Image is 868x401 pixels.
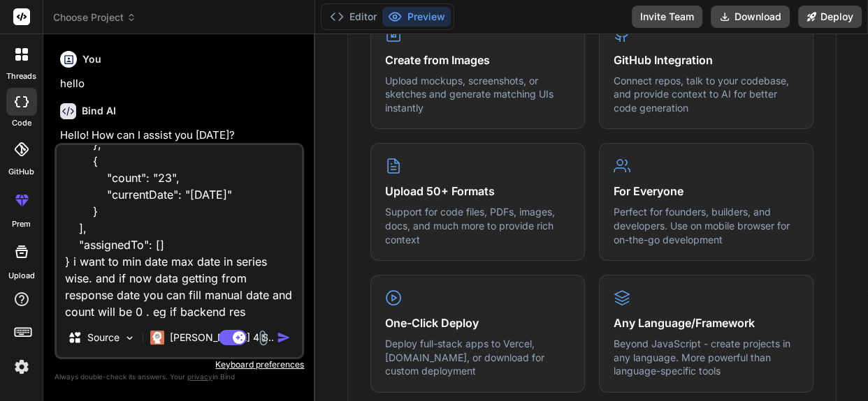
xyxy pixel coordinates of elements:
[10,355,34,379] img: settings
[385,52,570,68] h4: Create from Images
[382,7,451,27] button: Preview
[385,337,570,378] p: Deploy full-stack apps to Vercel, [DOMAIN_NAME], or download for custom deployment
[711,6,790,28] button: Download
[55,370,304,384] p: Always double-check its answers. Your in Bind
[12,117,31,129] label: code
[170,331,274,345] p: [PERSON_NAME] 4 S..
[614,74,799,115] p: Connect repos, talk to your codebase, and provide context to AI for better code generation
[385,74,570,115] p: Upload mockups, screenshots, or sketches and generate matching UIs instantly
[614,52,799,68] h4: GitHub Integration
[53,10,136,24] span: Choose Project
[82,52,101,66] h6: You
[385,205,570,246] p: Support for code files, PDFs, images, docs, and much more to provide rich context
[324,7,382,27] button: Editor
[60,76,301,92] p: hello
[614,315,799,331] h4: Any Language/Framework
[8,270,35,282] label: Upload
[82,104,116,118] h6: Bind AI
[255,330,271,346] img: attachment
[798,6,862,28] button: Deploy
[57,145,302,318] textarea: { "assigned": [ { "count": "8", "currentDate": "[DATE]" }, { "count": "23", "currentDate": "[DATE...
[12,218,31,230] label: prem
[124,332,136,344] img: Pick Models
[8,166,34,178] label: GitHub
[385,315,570,331] h4: One-Click Deploy
[614,183,799,199] h4: For Everyone
[614,205,799,246] p: Perfect for founders, builders, and developers. Use on mobile browser for on-the-go development
[55,359,304,370] p: Keyboard preferences
[187,372,212,381] span: privacy
[385,183,570,199] h4: Upload 50+ Formats
[150,331,164,345] img: Claude 4 Sonnet
[60,128,301,144] p: Hello! How can I assist you [DATE]?
[87,331,120,345] p: Source
[6,70,36,82] label: threads
[277,331,291,345] img: icon
[614,337,799,378] p: Beyond JavaScript - create projects in any language. More powerful than language-specific tools
[632,6,702,28] button: Invite Team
